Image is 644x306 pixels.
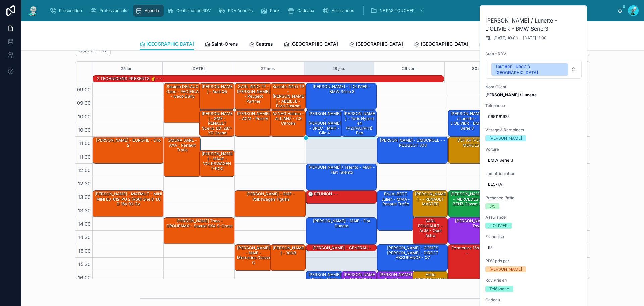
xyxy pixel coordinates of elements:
div: 2 TECHNICIENS PRESENTS ✌️ - - [96,75,162,82]
a: Cadeaux [286,5,319,17]
span: Vitrage à Remplacer [485,127,582,133]
a: [GEOGRAPHIC_DATA] [414,38,468,51]
div: [PERSON_NAME] - PACIFICA - Toyota aygo [448,218,519,244]
span: 10:30 [76,127,92,133]
div: [PERSON_NAME] - - RENAULT MASTER [413,191,448,217]
div: [PERSON_NAME] - GMF - Volkswagen Tiguan [235,191,305,217]
span: [GEOGRAPHIC_DATA] [290,41,338,47]
div: [PERSON_NAME] - ACM - polo IV [235,110,271,136]
span: 13:00 [76,194,92,200]
div: [PERSON_NAME] - GENERALI - cupra born [307,245,376,256]
span: Cadeau [485,297,582,303]
div: [PERSON_NAME] - EUROFIL - clio 2 [94,137,163,148]
div: [PERSON_NAME] - GMF - Volkswagen Tiguan [236,191,305,202]
div: L'OLIVIER [489,223,508,229]
div: Société INNO TP - [PERSON_NAME] - ABEILLE - Ford custom transit [271,83,306,110]
a: Agenda [133,5,164,17]
button: 25 lun. [121,62,134,75]
div: [PERSON_NAME] - [PERSON_NAME] - SPEC - MAIF - clio 4 [307,111,342,136]
div: [PERSON_NAME] - PACIFICA - Toyota aygo [449,218,518,229]
a: [GEOGRAPHIC_DATA] [349,38,403,51]
span: RDV Annulés [228,8,253,13]
span: Prospection [59,8,82,13]
a: Professionnels [88,5,132,17]
span: 0651161925 [488,114,579,119]
h2: août 25 – 31 [79,47,106,54]
a: [GEOGRAPHIC_DATA] [140,38,194,51]
span: - [520,35,522,41]
a: Castres [249,38,273,51]
div: [PERSON_NAME] - GOMES [PERSON_NAME] - DIRECT ASSURANCE - Q7 [377,245,447,271]
span: 12:00 [76,167,92,173]
div: Société DELAUX Gaec - PACIFICA - iveco daily [165,84,200,99]
a: RDV Annulés [217,5,257,17]
button: 27 mer. [261,62,275,75]
a: [GEOGRAPHIC_DATA] [479,38,533,51]
span: Agenda [145,8,159,13]
a: Prospection [48,5,87,17]
span: Immatriculation [485,171,582,176]
div: Tout Bon | Décla à [GEOGRAPHIC_DATA] [495,63,564,76]
button: 29 ven. [402,62,417,75]
span: 11:30 [77,154,92,160]
div: [PERSON_NAME] - MAIF - Mercedes classe C [235,245,271,271]
span: Assurance [485,215,582,220]
div: DEF AR [PERSON_NAME] - - MERCESDES CLASS A [449,137,518,148]
button: 30 sam. [472,62,488,75]
div: [PERSON_NAME] - MERCEDES-BENZ Classe A [448,191,485,217]
span: RDV pris par [485,258,582,264]
span: [DATE] 11:00 [523,35,547,41]
button: [DATE] [191,62,205,75]
div: [PERSON_NAME] - GMF - RENAULT Scénic ED-287-XD Grand Scénic III Phase 2 1.6 dCi FAP eco2 S&S 131 cv [200,110,234,136]
span: Cadeaux [297,8,314,13]
div: [PERSON_NAME] - Yaris Hybrid 44 (P21/PA1/PH1) Fab [GEOGRAPHIC_DATA] 1.5 VVTI 12V 116 HSD Hybrid E... [343,111,376,160]
span: 10:00 [76,114,92,119]
span: [DATE] 10:00 [493,35,518,41]
span: Franchise [485,234,582,239]
a: Saint-Orens [205,38,238,51]
span: 15:30 [77,261,92,267]
span: Confirmation RDV [176,8,211,13]
span: 13:30 [76,208,92,213]
div: [PERSON_NAME] - ASSU 2000 - DS3 [343,272,376,288]
span: Rdv Pris en [485,278,582,283]
a: Confirmation RDV [165,5,215,17]
div: [PERSON_NAME] / Lunette - L'OLIVIER - BMW Série 3 [449,111,484,131]
div: [PERSON_NAME] - Yaris Hybrid 44 (P21/PA1/PH1) Fab [GEOGRAPHIC_DATA] 1.5 VVTI 12V 116 HSD Hybrid E... [342,110,377,136]
span: [GEOGRAPHIC_DATA] [421,41,468,47]
div: [PERSON_NAME] - 3008 [272,245,305,256]
span: 14:00 [76,221,92,227]
div: SARL FOUCAULT - ACM - Opel Astra [413,218,448,244]
div: [PERSON_NAME] - L'OLIVIER - BMW Série 3 [307,84,376,95]
div: [PERSON_NAME] - Opel movano [378,272,413,283]
div: [PERSON_NAME] - - RENAULT MASTER [414,191,447,207]
div: ENJALBERT Julien - MMA - renault trafic [378,191,413,207]
div: Téléphone [489,286,509,292]
span: 95 [488,245,579,250]
span: 11:00 [77,140,92,146]
span: 16:00 [76,275,92,280]
span: 15:00 [77,248,92,254]
div: Antic [PERSON_NAME][PERSON_NAME] 3 [414,272,447,297]
div: AZNAG Halima - ALLIANZ - C3 Citroën [271,110,306,136]
div: [PERSON_NAME] - DMSCROLL - - PEUGEOT 308 [377,137,447,163]
a: Assurances [320,5,359,17]
img: App logo [27,5,39,16]
div: [PERSON_NAME] - GOMES [PERSON_NAME] - DIRECT ASSURANCE - Q7 [378,245,447,261]
div: Antic [PERSON_NAME][PERSON_NAME] 3 [413,271,448,298]
div: DEF AR [PERSON_NAME] - - MERCESDES CLASS A [448,137,519,163]
span: Statut RDV [485,51,582,57]
div: [PERSON_NAME] / Doblo - MAIF - FIAT Doblo [307,272,342,288]
div: [PERSON_NAME] - MAIF - fiat ducato [306,218,376,244]
div: [PERSON_NAME] / talento - MAIF - fiat talento [306,164,376,190]
div: [PERSON_NAME] - [PERSON_NAME] - SPEC - MAIF - clio 4 [306,110,342,136]
div: SARL INNO TP - [PERSON_NAME] - Peugeot partner [236,84,271,104]
div: 2 TECHNICIENS PRESENTS ✌️ - - [96,76,162,82]
h2: [PERSON_NAME] / Lunette - L'OLIVIER - BMW Série 3 [485,16,582,33]
span: BL571AT [488,182,579,187]
div: ENJALBERT Julien - MMA - renault trafic [377,191,414,230]
div: [PERSON_NAME] - ACM - polo IV [236,111,271,122]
